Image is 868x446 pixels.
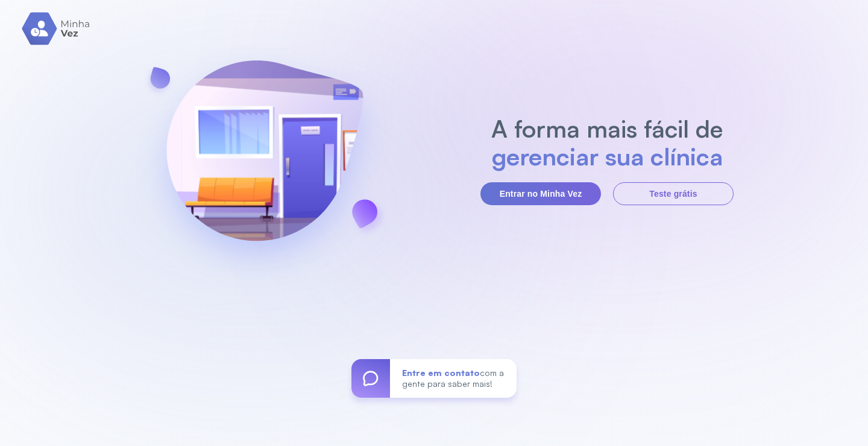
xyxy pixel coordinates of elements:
[402,368,480,378] span: Entre em contato
[390,359,517,398] div: com a gente para saber mais!
[134,28,395,291] img: banner-login.svg
[485,142,729,170] h2: gerenciar sua clínica
[22,12,91,45] img: logo.svg
[613,182,734,205] button: Teste grátis
[485,115,729,142] h2: A forma mais fácil de
[351,359,517,398] a: Entre em contatocom a gente para saber mais!
[480,182,601,205] button: Entrar no Minha Vez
